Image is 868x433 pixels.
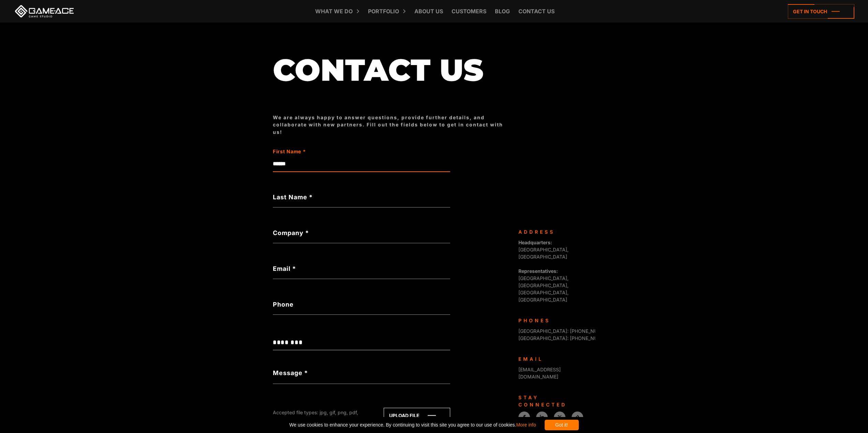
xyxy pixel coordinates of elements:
[273,192,450,202] label: Last Name *
[273,114,512,136] div: We are always happy to answer questions, provide further details, and collaborate with new partne...
[273,409,368,423] div: Accepted file types: jpg, gif, png, pdf, doc, docx, xls, xlsx, ppt, pptx
[273,148,415,155] label: First Name *
[518,394,590,408] div: Stay connected
[289,420,536,430] span: We use cookies to enhance your experience. By continuing to visit this site you agree to our use ...
[273,264,450,273] label: Email *
[518,317,590,324] div: Phones
[518,268,569,303] span: [GEOGRAPHIC_DATA], [GEOGRAPHIC_DATA], [GEOGRAPHIC_DATA], [GEOGRAPHIC_DATA]
[518,239,552,245] strong: Headquarters:
[273,300,450,309] label: Phone
[518,355,590,362] div: Email
[518,239,569,260] span: [GEOGRAPHIC_DATA], [GEOGRAPHIC_DATA]
[273,368,308,377] label: Message *
[788,4,854,19] a: Get in touch
[518,268,558,274] strong: Representatives:
[518,335,613,341] span: [GEOGRAPHIC_DATA]: [PHONE_NUMBER]
[516,422,536,428] a: More info
[518,367,561,380] a: [EMAIL_ADDRESS][DOMAIN_NAME]
[518,228,590,235] div: Address
[273,53,512,87] h1: Contact us
[518,328,613,334] span: [GEOGRAPHIC_DATA]: [PHONE_NUMBER]
[273,228,450,237] label: Company *
[384,408,450,423] a: Upload file
[545,420,579,430] div: Got it!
